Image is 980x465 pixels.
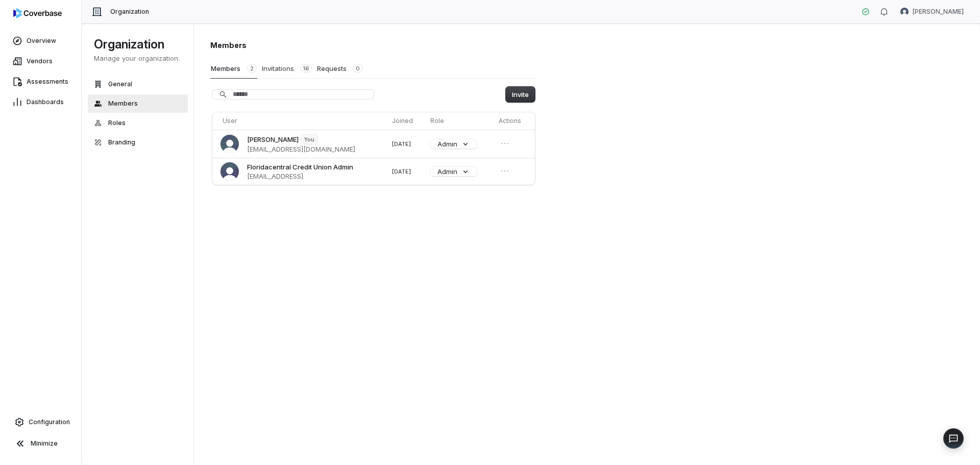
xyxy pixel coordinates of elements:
[94,36,182,53] h1: Organization
[27,37,56,45] span: Overview
[29,418,70,426] span: Configuration
[31,439,58,448] span: Minimize
[499,137,511,150] button: Open menu
[900,8,909,16] img: Brad Babin avatar
[353,64,363,72] span: 0
[108,100,138,108] span: Members
[108,80,132,88] span: General
[913,8,964,16] span: [PERSON_NAME]
[88,133,188,152] button: Branding
[27,98,64,106] span: Dashboards
[499,165,511,177] button: Open menu
[210,59,257,79] button: Members
[110,8,149,16] span: Organization
[300,64,312,72] span: 16
[108,119,126,127] span: Roles
[247,162,353,172] span: Floridacentral Credit Union Admin
[27,78,68,86] span: Assessments
[4,433,77,454] button: Minimize
[894,4,970,19] button: Brad Babin avatar[PERSON_NAME]
[220,162,239,181] img: Floridacentral Credit Union Admin
[212,112,388,130] th: User
[388,112,427,130] th: Joined
[210,40,537,51] h1: Members
[426,112,495,130] th: Role
[506,87,535,102] button: Invite
[247,64,257,72] span: 2
[261,59,312,78] button: Invitations
[88,75,188,93] button: General
[430,139,477,149] button: Admin
[88,114,188,132] button: Roles
[247,172,353,181] span: [EMAIL_ADDRESS]
[495,112,535,130] th: Actions
[88,94,188,113] button: Members
[220,135,239,153] img: Brad Babin
[2,52,79,70] a: Vendors
[247,135,299,144] span: [PERSON_NAME]
[392,140,411,148] span: [DATE]
[27,57,53,65] span: Vendors
[430,167,477,176] button: Admin
[2,93,79,111] a: Dashboards
[212,90,374,99] input: Search
[2,72,79,91] a: Assessments
[392,168,411,175] span: [DATE]
[301,135,317,144] span: You
[94,54,182,63] p: Manage your organization.
[247,144,355,154] span: [EMAIL_ADDRESS][DOMAIN_NAME]
[108,138,135,146] span: Branding
[316,59,363,78] button: Requests
[2,32,79,50] a: Overview
[4,413,77,431] a: Configuration
[13,8,62,18] img: logo-D7KZi-bG.svg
